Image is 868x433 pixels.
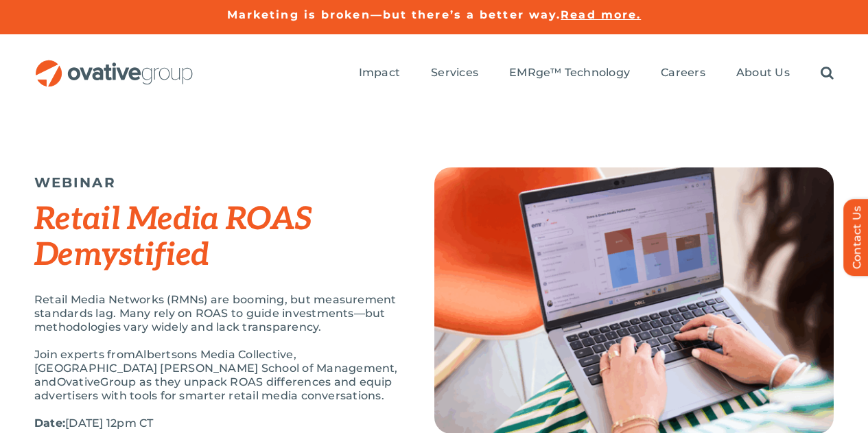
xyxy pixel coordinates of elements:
a: Marketing is broken—but there’s a better way. [227,8,561,21]
span: EMRge™ Technology [509,66,630,80]
span: About Us [736,66,790,80]
span: Services [431,66,478,80]
a: EMRge™ Technology [509,66,630,81]
a: OG_Full_horizontal_RGB [34,58,194,71]
em: Retail Media ROAS Demystified [34,200,312,274]
a: About Us [736,66,790,81]
p: [DATE] 12pm CT [34,417,400,430]
h5: WEBINAR [34,174,400,191]
nav: Menu [359,51,834,95]
a: Services [431,66,478,81]
p: Join experts from [34,348,400,403]
span: Albertsons Media Collective, [GEOGRAPHIC_DATA] [PERSON_NAME] School of Management, and [34,348,398,388]
p: Retail Media Networks (RMNs) are booming, but measurement standards lag. Many rely on ROAS to gui... [34,293,400,334]
a: Impact [359,66,400,81]
span: Impact [359,66,400,80]
a: Read more. [561,8,641,21]
a: Careers [661,66,705,81]
span: Careers [661,66,705,80]
span: Group as they unpack ROAS differences and equip advertisers with tools for smarter retail media c... [34,375,392,402]
strong: Date: [34,417,65,430]
span: Ovative [57,375,101,388]
a: Search [821,66,834,81]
